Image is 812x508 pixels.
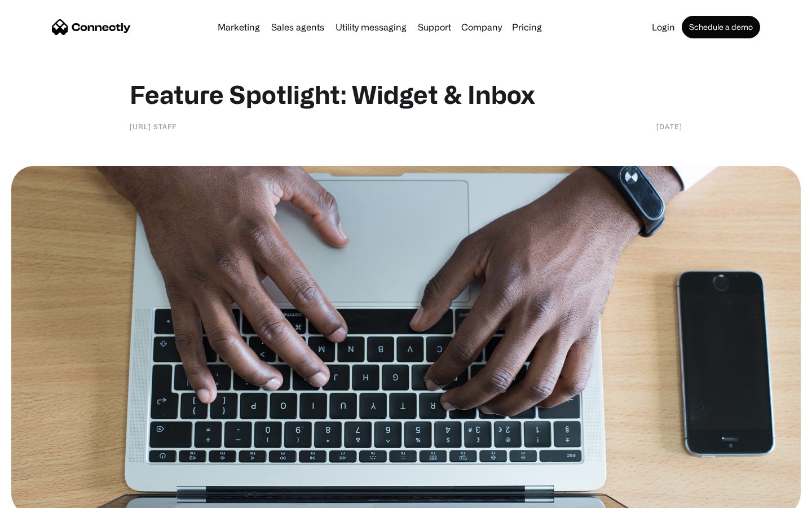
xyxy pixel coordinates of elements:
ul: Language list [23,488,68,504]
div: Company [461,19,502,35]
a: Schedule a demo [682,16,760,38]
a: Support [413,23,456,32]
div: [DATE] [656,121,682,132]
a: Login [647,23,679,32]
a: Pricing [507,23,546,32]
a: Utility messaging [331,23,411,32]
h1: Feature Spotlight: Widget & Inbox [130,79,682,110]
div: [URL] staff [130,121,176,132]
aside: Language selected: English [11,488,68,504]
a: Marketing [213,23,264,32]
a: Sales agents [267,23,329,32]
